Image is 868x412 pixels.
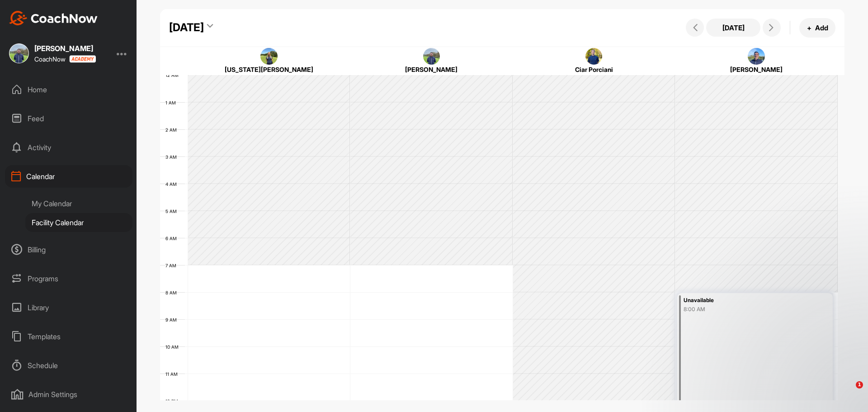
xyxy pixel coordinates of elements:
div: Schedule [5,354,132,377]
span: + [807,23,811,33]
div: 9 AM [160,317,186,322]
div: [US_STATE][PERSON_NAME] [202,65,337,74]
div: 1 AM [160,100,185,105]
div: Home [5,78,132,101]
div: My Calendar [25,194,132,213]
div: 10 AM [160,344,188,350]
img: square_e7f01a7cdd3d5cba7fa3832a10add056.jpg [423,48,440,65]
div: 4 AM [160,181,186,187]
img: square_b4d54992daa58f12b60bc3814c733fd4.jpg [585,48,603,65]
div: [PERSON_NAME] [364,65,499,74]
div: Unavailable [684,295,805,306]
div: [PERSON_NAME] [689,65,824,74]
span: 1 [856,381,863,388]
button: +Add [799,18,835,38]
div: 2 AM [160,127,186,133]
div: Activity [5,136,132,159]
div: 6 AM [160,236,186,241]
div: Templates [5,325,132,348]
img: CoachNow acadmey [69,55,96,63]
div: 7 AM [160,263,185,268]
div: 8 AM [160,290,186,295]
div: 5 AM [160,208,186,214]
div: Admin Settings [5,383,132,406]
div: Facility Calendar [25,213,132,232]
img: square_909ed3242d261a915dd01046af216775.jpg [748,48,765,65]
div: 8:00 AM [684,305,805,313]
div: Billing [5,238,132,261]
div: Calendar [5,165,132,188]
div: Programs [5,267,132,290]
img: square_e7f01a7cdd3d5cba7fa3832a10add056.jpg [9,43,29,63]
button: [DATE] [706,19,760,37]
div: CoachNow [34,55,96,63]
div: 12 AM [160,72,188,78]
div: [DATE] [169,19,204,36]
div: 3 AM [160,154,186,160]
div: Feed [5,107,132,130]
div: 11 AM [160,371,187,377]
img: square_97d7065dee9584326f299e5bc88bd91d.jpg [260,48,278,65]
iframe: Intercom live chat [837,381,859,403]
div: Ciar Porciani [526,65,661,74]
img: CoachNow [9,11,98,25]
div: 12 PM [160,398,187,404]
div: Library [5,296,132,319]
div: [PERSON_NAME] [34,45,96,52]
